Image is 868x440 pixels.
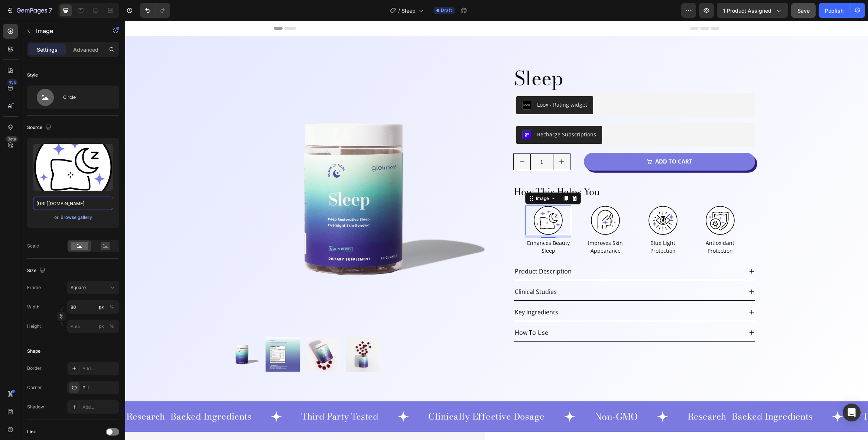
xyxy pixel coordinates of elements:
button: 7 [3,3,55,18]
input: px% [67,320,119,333]
div: Corner [27,384,42,391]
button: Square [67,281,119,294]
input: https://example.com/image.jpg [33,197,113,210]
button: % [97,322,106,331]
button: 1 product assigned [717,3,788,18]
span: Sleep [402,7,416,14]
div: Scale [27,243,39,249]
button: Save [791,3,816,18]
h2: Non-GMO [469,389,513,402]
span: Square [71,284,86,291]
button: px [107,302,116,311]
div: Source [27,123,53,133]
p: Blue Light Protection [516,218,560,234]
span: or [54,213,59,222]
span: Product Description [390,246,446,255]
p: Clinical Studies [390,266,432,275]
div: Beta [6,136,18,142]
p: Key Ingredients [390,287,433,296]
label: Height [27,323,41,330]
img: Blue_Light.svg [523,185,553,214]
h1: Sleep [388,45,630,69]
div: % [110,323,114,330]
input: quantity [405,133,428,149]
button: Add to cart [459,132,630,150]
div: Add to cart [530,137,567,145]
button: decrement [389,133,405,149]
p: Advanced [73,46,98,54]
div: Open Intercom Messenger [843,404,861,421]
img: loox.png [397,80,406,89]
p: 7 [49,6,52,15]
div: Browse gallery [61,214,92,221]
img: preview-image [33,144,113,191]
div: Loox - Rating widget [412,80,462,88]
div: Undo/Redo [140,3,170,18]
img: Antioxidant2.svg [580,185,610,214]
span: / [398,7,400,14]
span: 1 product assigned [723,7,771,14]
img: Sleep_Better.svg [408,185,438,214]
button: px [107,322,116,331]
h2: Research- Backed Ingredients [0,390,127,402]
button: increment [428,133,445,149]
div: Border [27,365,42,372]
p: How To Use [390,307,423,316]
p: Improves Skin Appearance [458,218,503,234]
div: Publish [825,7,843,14]
span: Draft [441,7,452,14]
div: Add... [82,365,117,372]
iframe: Design area [125,21,868,440]
img: Skin2.svg [465,185,495,214]
div: px [99,323,104,330]
h2: Clinically Effective Dosage [302,390,420,402]
input: px% [67,300,119,314]
p: Settings [37,46,58,54]
div: Size [27,266,47,276]
div: Add... [82,404,117,411]
label: Width [27,304,39,310]
button: Recharge Subscriptions [391,105,477,123]
div: Link [27,428,36,435]
button: Loox - Rating widget [391,75,468,93]
p: Antioxidant Protection [573,218,617,234]
div: Shape [27,348,40,355]
p: How This Helps You [389,165,629,177]
div: Rich Text Editor. Editing area: main [457,217,503,234]
h2: Third Party Tested [737,390,815,402]
div: Shadow [27,404,44,410]
div: Style [27,72,38,78]
button: Publish [819,3,850,18]
p: Image [36,26,99,35]
label: Frame [27,284,41,291]
h2: Research- Backed Ingredients [562,390,688,402]
div: Image [409,174,425,181]
div: Rich Text Editor. Editing area: main [400,217,446,234]
div: Circle [63,89,108,106]
button: % [97,302,106,311]
div: Pill [82,385,117,391]
p: Enhances Beauty Sleep [401,218,445,234]
h2: Third Party Tested [175,390,254,402]
div: 450 [7,79,18,85]
button: Browse gallery [60,214,92,221]
span: Save [797,7,810,14]
div: Recharge Subscriptions [412,110,471,117]
div: % [110,304,114,310]
div: px [99,304,104,310]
